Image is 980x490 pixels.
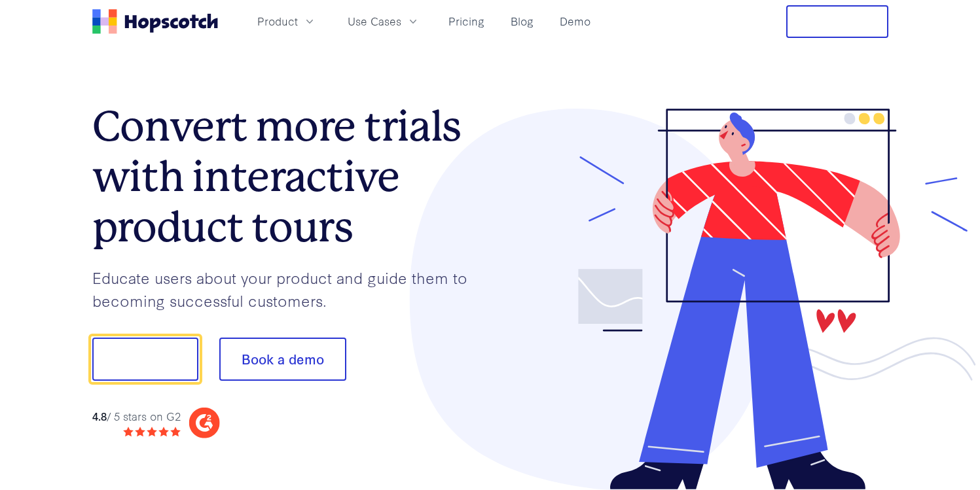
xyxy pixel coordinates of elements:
[786,5,888,38] button: Free Trial
[554,10,596,32] a: Demo
[348,13,401,29] span: Use Cases
[92,101,490,252] h1: Convert more trials with interactive product tours
[92,408,181,425] div: / 5 stars on G2
[219,338,346,381] button: Book a demo
[443,10,490,32] a: Pricing
[340,10,427,32] button: Use Cases
[257,13,298,29] span: Product
[92,408,107,423] strong: 4.8
[505,10,539,32] a: Blog
[92,9,218,34] a: Home
[249,10,324,32] button: Product
[92,266,490,311] p: Educate users about your product and guide them to becoming successful customers.
[92,338,198,381] button: Show me!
